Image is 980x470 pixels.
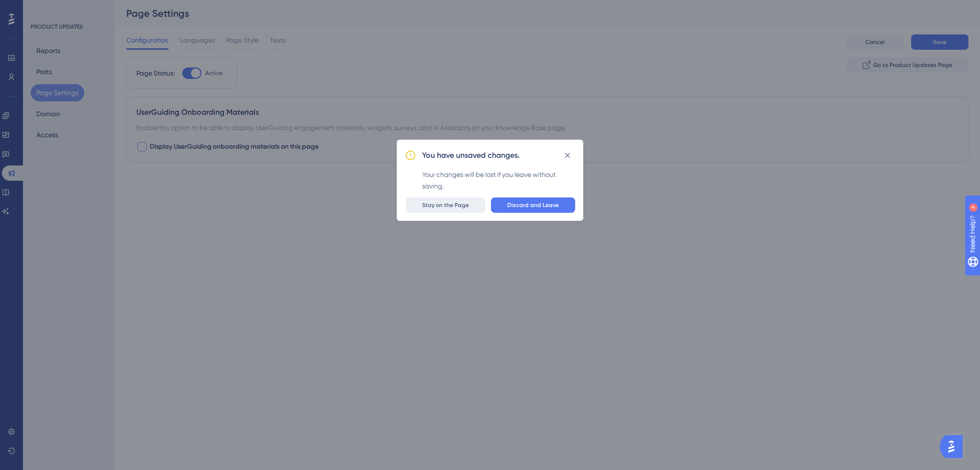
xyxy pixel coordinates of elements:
span: Stay on the Page [422,201,469,209]
span: Discard and Leave [507,201,559,209]
div: 4 [67,5,69,12]
h2: You have unsaved changes. [422,150,520,161]
iframe: UserGuiding AI Assistant Launcher [940,432,969,461]
span: Need Help? [22,2,60,14]
div: Your changes will be lost if you leave without saving. [422,169,575,192]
